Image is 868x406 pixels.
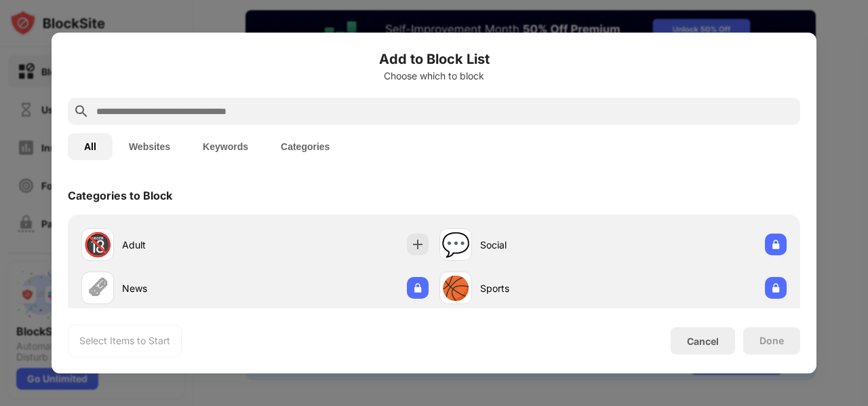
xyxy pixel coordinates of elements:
[480,281,613,295] div: Sports
[122,281,255,295] div: News
[122,238,255,252] div: Adult
[480,238,613,252] div: Social
[186,133,264,160] button: Keywords
[68,71,800,81] div: Choose which to block
[441,231,470,259] div: 💬
[113,133,186,160] button: Websites
[73,103,90,119] img: search.svg
[68,189,172,202] div: Categories to Block
[68,133,113,160] button: All
[79,334,170,348] div: Select Items to Start
[441,274,470,302] div: 🏀
[264,133,346,160] button: Categories
[86,274,109,302] div: 🗞
[759,335,784,346] div: Done
[83,231,112,259] div: 🔞
[68,49,800,69] h6: Add to Block List
[687,335,719,347] div: Cancel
